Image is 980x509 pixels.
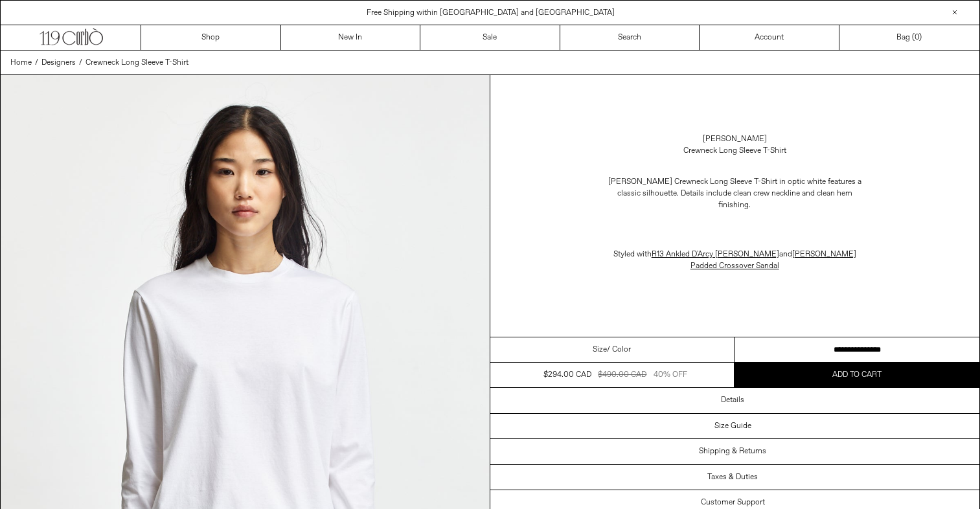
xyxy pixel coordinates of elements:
[699,447,766,456] h3: Shipping & Returns
[700,25,839,50] a: Account
[701,498,765,507] h3: Customer Support
[915,32,919,43] span: 0
[41,57,76,69] a: Designers
[281,25,421,50] a: New In
[703,133,767,145] a: [PERSON_NAME]
[560,25,700,50] a: Search
[543,369,591,381] div: $294.00 CAD
[85,57,188,69] a: Crewneck Long Sleeve T-Shirt
[593,344,607,356] span: Size
[652,249,779,260] a: R13 Ankled D'Arcy [PERSON_NAME]
[735,363,979,387] button: Add to cart
[598,369,646,381] div: $490.00 CAD
[420,25,560,50] a: Sale
[41,58,76,68] span: Designers
[832,370,882,380] span: Add to cart
[915,32,922,43] span: )
[683,145,786,157] div: Crewneck Long Sleeve T-Shirt
[608,177,861,210] span: [PERSON_NAME] Crewneck Long Sleeve T-Shirt in optic white features a classic silhouette. Details ...
[714,422,751,431] h3: Size Guide
[10,58,32,68] span: Home
[613,249,856,271] span: Styled with and
[607,344,631,356] span: / Color
[141,25,281,50] a: Shop
[721,396,744,405] h3: Details
[707,473,758,482] h3: Taxes & Duties
[79,57,82,69] span: /
[35,57,38,69] span: /
[839,25,979,50] a: Bag ()
[654,369,687,381] div: 40% OFF
[367,8,615,18] a: Free Shipping within [GEOGRAPHIC_DATA] and [GEOGRAPHIC_DATA]
[10,57,32,69] a: Home
[85,58,188,68] span: Crewneck Long Sleeve T-Shirt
